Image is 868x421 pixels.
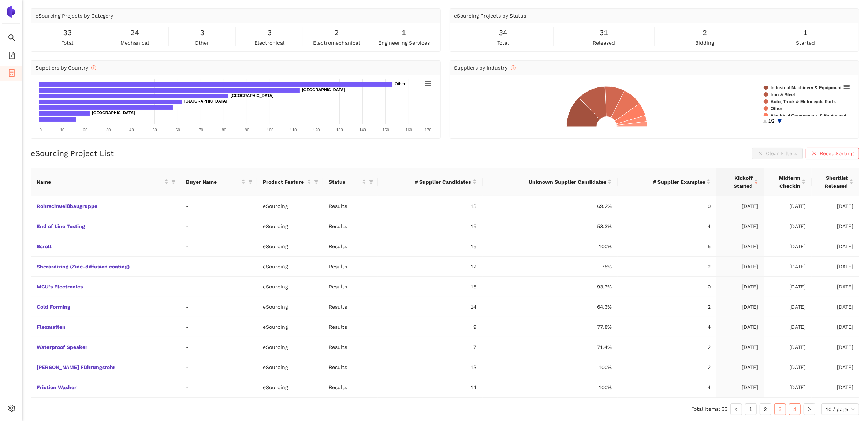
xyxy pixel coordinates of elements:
[716,377,764,398] td: [DATE]
[180,317,257,337] td: -
[378,196,482,216] td: 13
[323,357,378,377] td: Results
[323,317,378,337] td: Results
[36,65,96,71] span: Suppliers by Country
[618,277,716,297] td: 0
[764,337,812,357] td: [DATE]
[764,168,812,196] th: this column's title is Midterm Checkin,this column is sortable
[752,148,803,159] button: closeClear Filters
[764,236,812,257] td: [DATE]
[40,128,42,132] text: 0
[171,180,176,184] span: filter
[257,257,323,277] td: eSourcing
[454,65,516,71] span: Suppliers by Industry
[378,216,482,236] td: 15
[378,357,482,377] td: 13
[5,6,17,18] img: Logo
[812,277,859,297] td: [DATE]
[807,407,812,411] span: right
[106,128,111,132] text: 30
[378,377,482,398] td: 14
[378,257,482,277] td: 12
[323,377,378,398] td: Results
[764,317,812,337] td: [DATE]
[618,317,716,337] td: 4
[760,403,771,415] li: 2
[8,49,15,64] span: file-add
[764,357,812,377] td: [DATE]
[511,65,516,70] span: info-circle
[31,168,180,196] th: this column's title is Name,this column is sortable
[180,277,257,297] td: -
[804,403,815,415] button: right
[180,196,257,216] td: -
[618,236,716,257] td: 5
[195,39,209,47] span: other
[618,377,716,398] td: 4
[36,13,113,19] span: eSourcing Projects by Category
[8,31,15,46] span: search
[821,403,859,415] div: Page Size
[406,128,412,132] text: 160
[483,317,618,337] td: 77.8%
[378,168,482,196] th: this column's title is # Supplier Candidates,this column is sortable
[130,27,139,38] span: 24
[314,180,318,184] span: filter
[323,337,378,357] td: Results
[483,277,618,297] td: 93.3%
[176,128,180,132] text: 60
[770,174,800,190] span: Midterm Checkin
[378,337,482,357] td: 7
[231,93,274,98] text: [GEOGRAPHIC_DATA]
[120,39,149,47] span: mechanical
[716,196,764,216] td: [DATE]
[247,176,254,187] span: filter
[313,39,360,47] span: electromechanical
[593,39,615,47] span: released
[257,216,323,236] td: eSourcing
[384,178,471,186] span: # Supplier Candidates
[696,39,714,47] span: bidding
[180,297,257,317] td: -
[734,407,738,411] span: left
[812,357,859,377] td: [DATE]
[180,236,257,257] td: -
[359,128,366,132] text: 140
[618,196,716,216] td: 0
[199,128,203,132] text: 70
[703,27,707,38] span: 2
[323,236,378,257] td: Results
[806,148,859,159] button: closeReset Sorting
[812,337,859,357] td: [DATE]
[716,357,764,377] td: [DATE]
[730,403,742,415] button: left
[812,257,859,277] td: [DATE]
[618,357,716,377] td: 2
[483,236,618,257] td: 100%
[369,180,373,184] span: filter
[8,402,15,417] span: setting
[618,257,716,277] td: 2
[722,174,753,190] span: Kickoff Started
[488,178,607,186] span: Unknown Supplier Candidates
[716,236,764,257] td: [DATE]
[817,174,848,190] span: Shortlist Released
[618,168,716,196] th: this column's title is # Supplier Examples,this column is sortable
[180,168,257,196] th: this column's title is Buyer Name,this column is sortable
[152,128,157,132] text: 50
[483,337,618,357] td: 71.4%
[716,216,764,236] td: [DATE]
[483,216,618,236] td: 53.3%
[245,128,249,132] text: 90
[775,404,786,415] a: 3
[180,377,257,398] td: -
[716,297,764,317] td: [DATE]
[257,277,323,297] td: eSourcing
[313,176,320,187] span: filter
[257,297,323,317] td: eSourcing
[323,216,378,236] td: Results
[257,337,323,357] td: eSourcing
[745,404,756,415] a: 1
[180,357,257,377] td: -
[323,277,378,297] td: Results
